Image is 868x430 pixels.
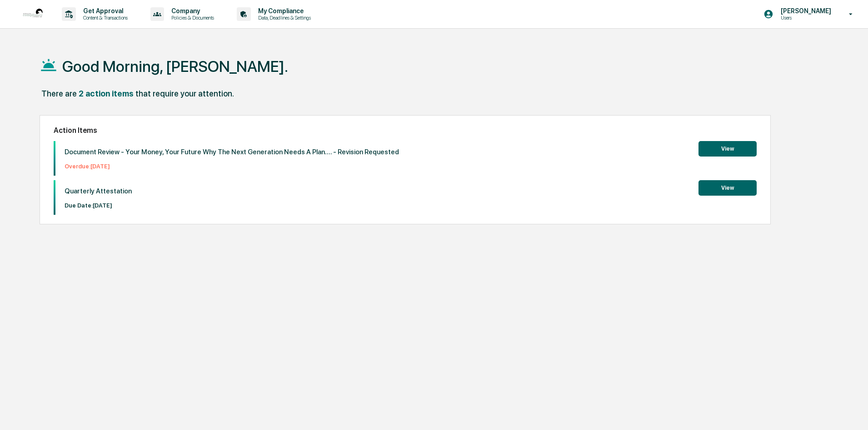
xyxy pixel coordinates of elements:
div: 2 action items [79,89,134,98]
img: logo [22,3,44,25]
a: View [698,183,757,192]
p: My Compliance [251,7,315,15]
p: Overdue: [DATE] [65,163,399,170]
p: Due Date: [DATE] [65,202,132,209]
p: Company [164,7,219,15]
h2: Action Items [54,126,757,135]
h1: Good Morning, [PERSON_NAME]. [62,57,288,76]
p: Users [773,15,836,21]
p: Quarterly Attestation [65,187,132,195]
p: [PERSON_NAME] [773,7,836,15]
p: Policies & Documents [164,15,219,21]
p: Document Review - Your Money, Your Future Why The Next Generation Needs A Plan.... - Revision Req... [65,148,399,156]
div: that require your attention. [135,89,234,98]
div: There are [41,89,77,98]
p: Get Approval [76,7,132,15]
a: View [698,144,757,152]
button: View [698,141,757,157]
p: Data, Deadlines & Settings [251,15,315,21]
p: Content & Transactions [76,15,132,21]
button: View [698,180,757,196]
